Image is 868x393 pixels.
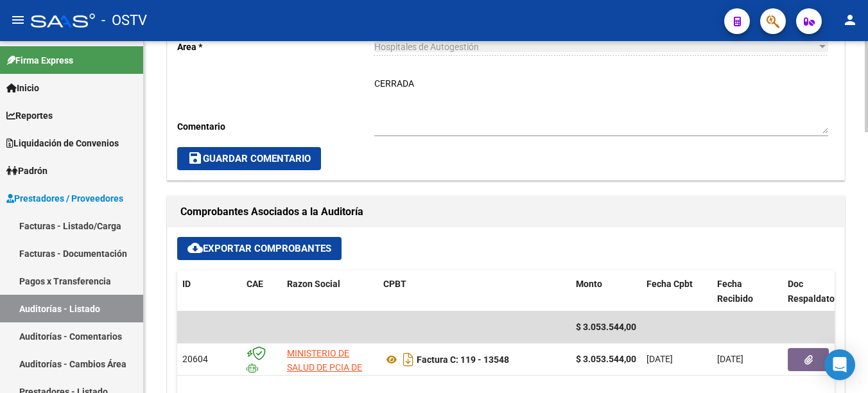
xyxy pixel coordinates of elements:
[6,191,123,205] span: Prestadores / Proveedores
[417,354,509,365] strong: Factura C: 119 - 13548
[374,42,479,52] span: Hospitales de Autogestión
[187,153,311,164] span: Guardar Comentario
[576,279,602,289] span: Monto
[571,270,641,313] datatable-header-cell: Monto
[177,40,374,54] p: Area *
[824,349,855,380] div: Open Intercom Messenger
[717,354,743,364] span: [DATE]
[6,136,119,150] span: Liquidación de Convenios
[6,53,73,67] span: Firma Express
[378,270,571,313] datatable-header-cell: CPBT
[182,279,191,289] span: ID
[717,279,753,304] span: Fecha Recibido
[383,279,406,289] span: CPBT
[287,348,362,388] span: MINISTERIO DE SALUD DE PCIA DE BSAS
[641,270,712,313] datatable-header-cell: Fecha Cpbt
[187,240,203,256] mat-icon: cloud_download
[10,12,26,28] mat-icon: menu
[187,243,331,254] span: Exportar Comprobantes
[576,322,636,332] span: $ 3.053.544,00
[177,119,374,134] p: Comentario
[6,164,48,178] span: Padrón
[177,270,241,313] datatable-header-cell: ID
[282,270,378,313] datatable-header-cell: Razon Social
[788,279,846,304] span: Doc Respaldatoria
[182,354,208,364] span: 20604
[6,81,39,95] span: Inicio
[177,237,342,260] button: Exportar Comprobantes
[287,279,340,289] span: Razon Social
[187,150,203,166] mat-icon: save
[576,354,636,364] strong: $ 3.053.544,00
[783,270,860,313] datatable-header-cell: Doc Respaldatoria
[647,354,673,364] span: [DATE]
[177,147,321,170] button: Guardar Comentario
[6,109,53,123] span: Reportes
[247,279,263,289] span: CAE
[400,349,417,370] i: Descargar documento
[101,6,147,35] span: - OSTV
[712,270,783,313] datatable-header-cell: Fecha Recibido
[647,279,693,289] span: Fecha Cpbt
[842,12,858,28] mat-icon: person
[241,270,282,313] datatable-header-cell: CAE
[180,202,831,222] h1: Comprobantes Asociados a la Auditoría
